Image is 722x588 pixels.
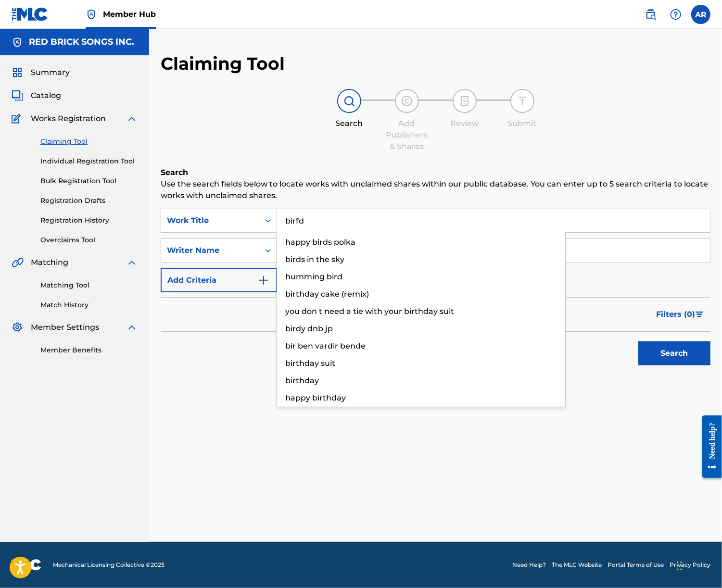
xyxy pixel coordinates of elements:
div: Submit [498,118,546,129]
iframe: Resource Center [695,408,722,486]
form: Search Form [161,209,710,370]
img: step indicator icon for Submit [517,95,528,107]
h5: RED BRICK SONGS INC. [29,37,134,48]
div: Review [441,118,489,129]
img: MLC Logo [12,7,49,21]
iframe: Chat Widget [674,542,722,588]
div: Help [666,5,685,24]
img: help [670,9,682,20]
a: The MLC Website [552,561,602,569]
a: Registration Drafts [40,196,138,206]
span: birthday suit [285,359,335,368]
span: Summary [31,67,70,78]
img: step indicator icon for Review [459,95,470,107]
p: Use the search fields below to locate works with unclaimed shares within our public database. You... [161,178,710,201]
a: Bulk Registration Tool [40,176,138,186]
span: happy birds polka [285,238,355,247]
a: Member Benefits [40,345,138,355]
img: Accounts [12,37,23,48]
a: Matching Tool [40,280,138,290]
span: Works Registration [31,113,106,125]
span: Mechanical Licensing Collective © 2025 [53,561,165,569]
img: logo [12,559,41,571]
span: birthday [285,376,319,385]
a: SummarySummary [12,67,70,78]
div: Search [325,118,373,129]
img: step indicator icon for Add Publishers & Shares [401,95,413,107]
a: Claiming Tool [40,137,138,147]
span: birds in the sky [285,255,344,264]
span: birthday cake (remix) [285,289,369,299]
button: Filters (0) [650,302,710,326]
img: filter [696,312,704,317]
a: Individual Registration Tool [40,156,138,166]
span: bir ben vardir bende [285,341,366,350]
button: Search [638,341,710,365]
a: Overclaims Tool [40,235,138,245]
img: Catalog [12,90,23,101]
img: expand [126,113,138,125]
div: Add Publishers & Shares [383,118,431,152]
a: Public Search [641,5,660,24]
img: step indicator icon for Search [343,95,355,107]
img: search [645,9,657,20]
span: happy birthday [285,393,346,402]
div: Work Title [167,215,253,226]
div: Drag [677,551,683,580]
h2: Claiming Tool [161,53,285,75]
span: birdy dnb jp [285,324,333,333]
span: Member Hub [103,9,156,20]
h6: Search [161,167,710,178]
span: Filters ( 0 ) [656,309,695,320]
a: Match History [40,300,138,310]
div: User Menu [691,5,710,24]
img: 9d2ae6d4665cec9f34b9.svg [258,275,269,286]
div: Writer Name [167,245,253,256]
img: Member Settings [12,322,23,333]
img: Works Registration [12,113,24,125]
a: CatalogCatalog [12,90,61,101]
span: humming bird [285,272,342,281]
img: expand [126,257,138,268]
span: Matching [31,257,68,268]
img: Matching [12,257,24,268]
a: Portal Terms of Use [608,561,664,569]
img: Top Rightsholder [86,9,97,20]
img: Summary [12,67,23,78]
span: Member Settings [31,322,99,333]
button: Add Criteria [161,268,277,292]
span: Catalog [31,90,61,101]
span: you don t need a tie with your birthday suit [285,307,454,316]
a: Need Help? [512,561,546,569]
img: expand [126,322,138,333]
a: Registration History [40,215,138,225]
a: Privacy Policy [670,561,710,569]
